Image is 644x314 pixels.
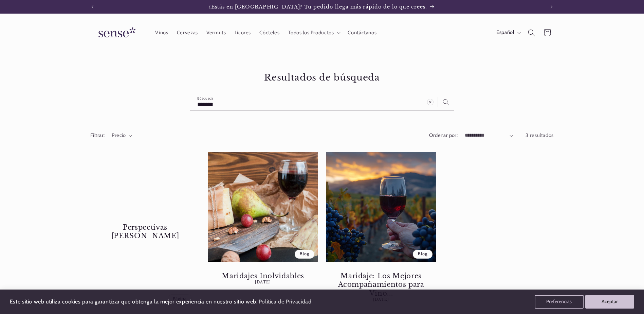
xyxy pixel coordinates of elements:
[155,30,168,36] span: Vinos
[438,94,454,110] button: Búsqueda
[422,94,438,110] button: Borrar término de búsqueda
[492,26,523,39] button: Español
[177,30,198,36] span: Cervezas
[524,25,539,40] summary: Búsqueda
[151,25,172,40] a: Vinos
[215,272,311,280] a: Maridajes Inolvidables
[526,132,554,138] span: 3 resultados
[235,30,251,36] span: Licores
[206,30,226,36] span: Vermuts
[172,25,202,40] a: Cervezas
[496,29,514,36] span: Español
[202,25,230,40] a: Vermuts
[90,132,105,139] h2: Filtrar:
[344,25,381,40] a: Contáctanos
[255,25,284,40] a: Cócteles
[10,298,258,305] span: Este sitio web utiliza cookies para garantizar que obtenga la mejor experiencia en nuestro sitio ...
[230,25,255,40] a: Licores
[284,25,344,40] summary: Todos los Productos
[112,132,126,138] span: Precio
[333,272,429,297] a: Maridaje: Los Mejores Acompañamientos para Vino...
[88,20,144,45] a: Sense
[90,23,141,42] img: Sense
[209,4,427,10] span: ¿Estás en [GEOGRAPHIC_DATA]? Tu pedido llega más rápido de lo que crees.
[97,223,193,241] a: Perspectivas [PERSON_NAME]
[348,30,376,36] span: Contáctanos
[288,30,334,36] span: Todos los Productos
[90,72,554,83] h1: Resultados de búsqueda
[112,132,132,139] summary: Precio
[535,295,584,309] button: Preferencias
[429,132,458,138] label: Ordenar por:
[585,295,634,309] button: Aceptar
[259,30,279,36] span: Cócteles
[257,296,312,308] a: Política de Privacidad (opens in a new tab)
